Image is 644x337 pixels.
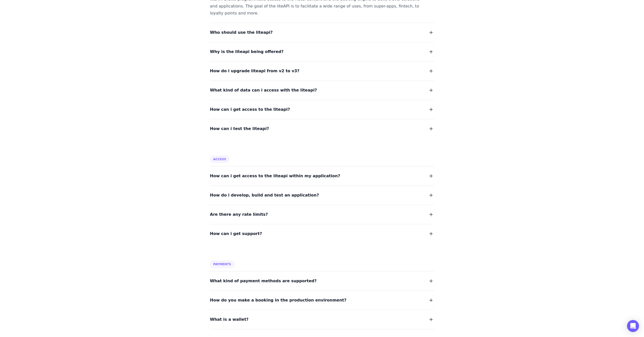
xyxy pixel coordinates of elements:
span: Who should use the liteapi? [210,29,273,36]
span: How can i get access to the liteapi within my application? [210,172,340,179]
button: What kind of payment methods are supported? [210,277,434,284]
span: How do i upgrade liteapi from v2 to v3? [210,67,299,74]
span: How can i get support? [210,230,262,237]
span: Are there any rate limits? [210,211,268,218]
button: How can i get access to the liteapi within my application? [210,172,434,179]
span: What is a wallet? [210,316,248,323]
span: What kind of payment methods are supported? [210,277,317,284]
button: What is a wallet? [210,316,434,323]
span: How can i get access to the liteapi? [210,106,290,113]
span: What kind of data can i access with the liteapi? [210,87,317,94]
span: Payments [210,261,234,268]
button: How do you make a booking in the production environment? [210,297,434,304]
button: How can i get support? [210,230,434,237]
div: Open Intercom Messenger [627,320,639,332]
button: Are there any rate limits? [210,211,434,218]
button: How can i test the liteapi? [210,125,434,132]
button: How do i upgrade liteapi from v2 to v3? [210,67,434,74]
button: Why is the liteapi being offered? [210,48,434,55]
span: How do i develop, build and test an application? [210,192,319,199]
span: Access [210,156,229,163]
span: How can i test the liteapi? [210,125,269,132]
span: How do you make a booking in the production environment? [210,297,347,304]
button: What kind of data can i access with the liteapi? [210,87,434,94]
button: How do i develop, build and test an application? [210,192,434,199]
button: How can i get access to the liteapi? [210,106,434,113]
span: Why is the liteapi being offered? [210,48,283,55]
button: Who should use the liteapi? [210,29,434,36]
